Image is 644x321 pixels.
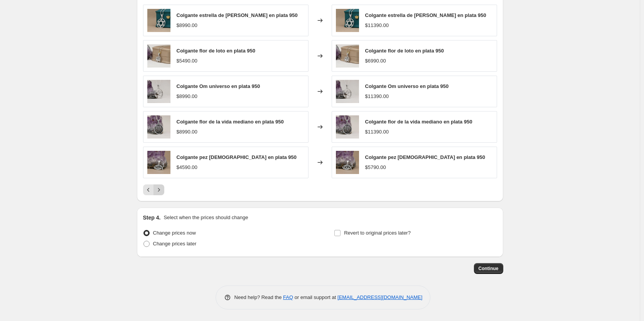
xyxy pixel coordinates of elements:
[143,184,164,195] nav: Pagination
[283,294,293,300] a: FAQ
[293,294,337,300] span: or email support at
[365,83,449,89] span: Colgante Om universo en plata 950
[143,184,154,195] button: Previous
[143,214,161,221] h2: Step 4.
[147,9,170,32] img: Copiade2000_6_80x.webp
[177,93,197,100] div: $8990.00
[336,9,359,32] img: Copiade2000_6_80x.webp
[336,44,359,68] img: Copiade2000_7_80x.webp
[365,57,386,65] div: $6990.00
[365,12,486,18] span: Colgante estrella de [PERSON_NAME] en plata 950
[153,230,196,236] span: Change prices now
[344,230,411,236] span: Revert to original prices later?
[365,164,386,171] div: $5790.00
[365,154,486,160] span: Colgante pez [DEMOGRAPHIC_DATA] en plata 950
[177,83,260,89] span: Colgante Om universo en plata 950
[336,115,359,139] img: mandala_80x.webp
[147,80,170,103] img: AA_80x.webp
[153,184,164,195] button: Next
[365,119,472,125] span: Colgante flor de la vida mediano en plata 950
[177,119,284,125] span: Colgante flor de la vida mediano en plata 950
[177,57,197,65] div: $5490.00
[365,128,389,136] div: $11390.00
[365,48,444,54] span: Colgante flor de loto en plata 950
[234,294,283,300] span: Need help? Read the
[164,214,248,221] p: Select when the prices should change
[177,154,297,160] span: Colgante pez [DEMOGRAPHIC_DATA] en plata 950
[365,93,389,100] div: $11390.00
[337,294,422,300] a: [EMAIL_ADDRESS][DOMAIN_NAME]
[147,44,170,68] img: Copiade2000_7_80x.webp
[177,128,197,136] div: $8990.00
[365,22,389,29] div: $11390.00
[177,22,197,29] div: $8990.00
[177,12,298,18] span: Colgante estrella de [PERSON_NAME] en plata 950
[177,164,197,171] div: $4590.00
[177,48,255,54] span: Colgante flor de loto en plata 950
[153,241,197,247] span: Change prices later
[474,263,503,274] button: Continue
[479,265,499,272] span: Continue
[147,115,170,139] img: mandala_80x.webp
[336,151,359,174] img: t_80x.webp
[336,80,359,103] img: AA_80x.webp
[147,151,170,174] img: t_80x.webp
